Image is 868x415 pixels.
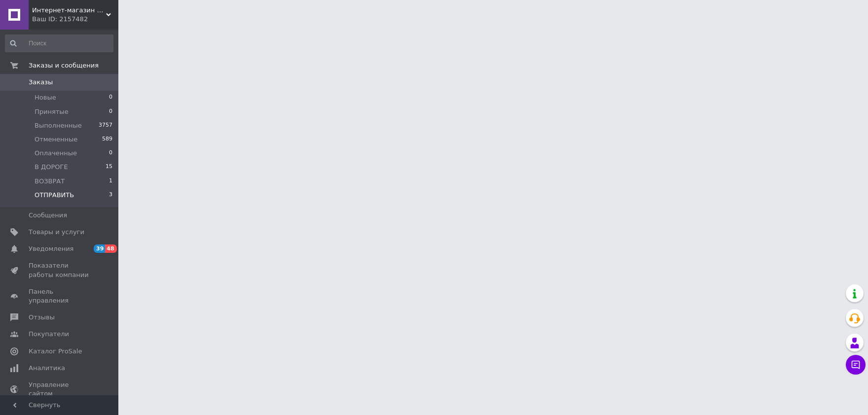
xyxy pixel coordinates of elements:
span: Каталог ProSale [29,347,82,356]
span: Сообщения [29,211,67,220]
span: 3 [109,191,112,200]
span: Управление сайтом [29,380,91,398]
span: 0 [109,149,112,158]
span: Оплаченные [35,149,77,158]
span: Заказы и сообщения [29,61,99,70]
span: 0 [109,107,112,116]
span: Показатели работы компании [29,261,91,279]
span: В ДОРОГЕ [35,163,68,172]
span: 48 [105,244,116,253]
span: 0 [109,93,112,102]
span: Панель управления [29,287,91,305]
span: 3757 [99,121,112,130]
span: 39 [94,244,105,253]
span: 1 [109,177,112,186]
span: Новые [35,93,56,102]
button: Чат с покупателем [846,355,866,375]
div: Ваш ID: 2157482 [32,15,118,24]
span: Интернет-магазин Fix365 [32,6,106,15]
span: Принятые [35,107,69,116]
span: ОТПРАВИТЬ [35,191,74,200]
span: Уведомления [29,244,73,253]
span: Покупатели [29,330,69,339]
span: 15 [106,163,112,172]
span: Заказы [29,78,53,87]
span: Выполненные [35,121,82,130]
span: Аналитика [29,364,65,373]
span: ВОЗВРАТ [35,177,65,186]
span: Отмененные [35,135,77,144]
input: Поиск [5,35,113,52]
span: Отзывы [29,313,55,322]
span: 589 [102,135,112,144]
span: Товары и услуги [29,228,84,237]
